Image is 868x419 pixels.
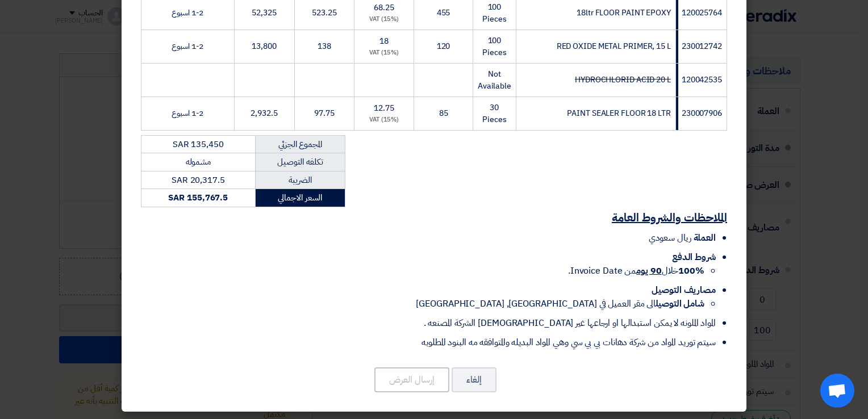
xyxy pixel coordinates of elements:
[318,40,331,52] span: 138
[359,115,409,125] div: (15%) VAT
[168,191,228,204] strong: SAR 155,767.5
[255,153,345,171] td: تكلفه التوصيل
[374,367,449,392] button: إرسال العرض
[314,107,335,119] span: 97.75
[675,97,727,130] td: 230007906
[141,297,704,311] li: الى مقر العميل في [GEOGRAPHIC_DATA], [GEOGRAPHIC_DATA]
[252,7,276,19] span: 52,325
[439,107,448,119] span: 85
[255,171,345,189] td: الضريبة
[186,156,211,168] span: مشموله
[636,264,661,278] u: 90 يوم
[379,35,389,47] span: 18
[575,74,671,86] strike: HYDROCHLORID ACID 20 L
[255,189,345,207] td: السعر الاجمالي
[359,48,409,58] div: (15%) VAT
[567,107,671,119] span: PAINT SEALER FLOOR 18 LTR
[312,7,336,19] span: 523.25
[612,209,727,226] u: الملاحظات والشروط العامة
[437,7,450,19] span: 455
[255,135,345,153] td: المجموع الجزئي
[675,63,727,97] td: 120042535
[672,250,716,264] span: شروط الدفع
[678,264,704,278] strong: 100%
[482,1,506,25] span: 100 Pieces
[252,40,276,52] span: 13,800
[141,336,716,349] li: سيتم توريد المواد من شركة دهانات بي بي سي وهي المواد البديله والمتوافقه مه البنود المطلوبه
[374,2,394,14] span: 68.25
[141,135,256,153] td: SAR 135,450
[172,40,203,52] span: 1-2 اسبوع
[374,102,394,114] span: 12.75
[172,107,203,119] span: 1-2 اسبوع
[675,30,727,63] td: 230012742
[652,283,716,297] span: مصاريف التوصيل
[482,102,506,125] span: 30 Pieces
[694,231,716,245] span: العملة
[172,7,203,19] span: 1-2 اسبوع
[141,316,716,330] li: المواد الملونه لا يمكن استبدالها او ارجاعها غير [DEMOGRAPHIC_DATA] الشركة المصنعه .
[577,7,671,19] span: 18ltr FLOOR PAINT EPOXY
[172,174,225,186] span: SAR 20,317.5
[482,35,506,58] span: 100 Pieces
[557,40,671,52] span: RED OXIDE METAL PRIMER, 15 L
[649,231,691,245] span: ريال سعودي
[568,264,704,278] span: خلال من Invoice Date.
[251,107,277,119] span: 2,932.5
[359,15,409,24] div: (15%) VAT
[437,40,450,52] span: 120
[478,68,511,92] span: Not Available
[452,367,496,392] button: إلغاء
[820,374,854,408] div: Open chat
[656,297,704,311] strong: شامل التوصيل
